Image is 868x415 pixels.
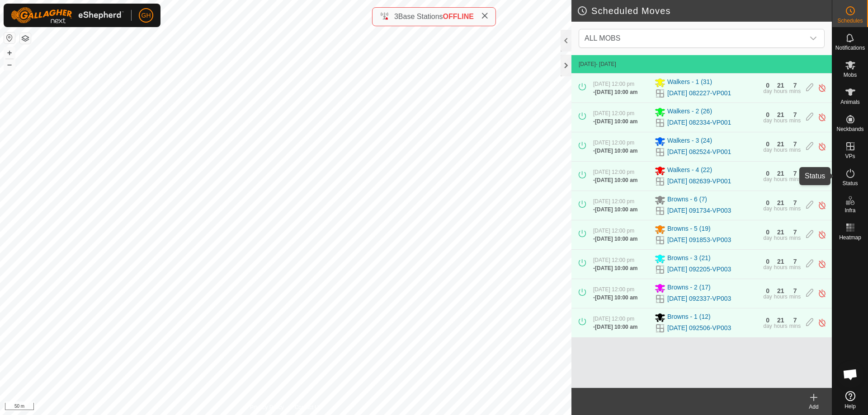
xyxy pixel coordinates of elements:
span: ALL MOBS [585,34,620,42]
div: 21 [777,141,784,147]
div: day [763,294,772,299]
a: [DATE] 082227-VP001 [667,89,731,98]
span: [DATE] 12:00 pm [593,110,634,117]
a: [DATE] 092337-VP003 [667,294,731,303]
div: - [593,264,637,272]
div: 7 [793,141,797,147]
div: 7 [793,229,797,235]
div: hours [774,206,788,211]
div: 0 [766,229,769,235]
div: mins [789,265,801,270]
span: Status [842,181,858,186]
button: Reset Map [4,33,15,43]
span: [DATE] 10:00 am [595,324,637,330]
span: [DATE] 10:00 am [595,89,637,95]
button: Map Layers [20,33,31,44]
div: day [763,118,772,123]
img: Turn off schedule move [818,318,826,327]
div: 0 [766,170,769,177]
span: Schedules [837,18,863,23]
img: Turn off schedule move [818,259,826,269]
div: hours [774,265,788,270]
span: [DATE] 12:00 pm [593,81,634,87]
div: Add [796,403,832,411]
span: Neckbands [836,126,863,132]
div: 21 [777,112,784,118]
span: Notifications [835,45,865,51]
span: - [DATE] [596,61,616,67]
span: Mobs [844,72,857,78]
div: hours [774,147,788,153]
div: mins [789,89,801,94]
span: Base Stations [398,13,443,20]
a: [DATE] 091734-VP003 [667,206,731,215]
span: Walkers - 4 (22) [667,165,712,176]
span: Heatmap [839,235,861,240]
div: day [763,177,772,182]
div: 21 [777,229,784,235]
span: VPs [845,154,855,159]
span: 3 [394,13,398,20]
img: Turn off schedule move [818,171,826,181]
div: mins [789,323,801,329]
img: Gallagher Logo [11,7,124,23]
div: hours [774,323,788,329]
div: 7 [793,112,797,118]
img: Turn off schedule move [818,142,826,151]
div: 0 [766,141,769,147]
span: [DATE] 10:00 am [595,265,637,271]
span: Walkers - 2 (26) [667,107,712,117]
div: day [763,89,772,94]
span: Help [844,404,856,409]
div: - [593,147,637,155]
span: ALL MOBS [581,29,804,47]
div: hours [774,118,788,123]
span: [DATE] 12:00 pm [593,257,634,263]
a: Privacy Policy [250,403,284,411]
div: mins [789,206,801,211]
a: Contact Us [295,403,321,411]
a: Help [832,387,868,413]
span: OFFLINE [443,13,474,20]
span: Browns - 6 (7) [667,195,707,205]
span: [DATE] 10:00 am [595,118,637,125]
div: day [763,235,772,241]
div: - [593,323,637,331]
img: Turn off schedule move [818,230,826,239]
span: [DATE] 12:00 pm [593,228,634,234]
span: Walkers - 3 (24) [667,136,712,147]
div: 0 [766,258,769,265]
span: Infra [844,208,855,213]
span: [DATE] 12:00 pm [593,169,634,175]
div: 7 [793,170,797,177]
h2: Scheduled Moves [577,5,832,16]
span: [DATE] 10:00 am [595,236,637,242]
span: [DATE] 10:00 am [595,177,637,183]
span: Animals [840,99,860,105]
span: GH [142,11,151,20]
div: - [593,117,637,126]
div: 21 [777,258,784,265]
div: day [763,147,772,153]
span: [DATE] 12:00 pm [593,198,634,205]
div: 21 [777,317,784,323]
div: - [593,294,637,302]
div: day [763,206,772,211]
div: hours [774,177,788,182]
div: 0 [766,112,769,118]
div: 7 [793,200,797,206]
div: mins [789,147,801,153]
div: mins [789,294,801,299]
img: Turn off schedule move [818,112,826,122]
span: Browns - 5 (19) [667,224,711,235]
button: – [4,59,15,70]
div: 21 [777,200,784,206]
span: [DATE] 12:00 pm [593,286,634,293]
div: 0 [766,200,769,206]
span: [DATE] 12:00 pm [593,140,634,146]
div: day [763,323,772,329]
div: 21 [777,82,784,89]
span: [DATE] 12:00 pm [593,316,634,322]
img: Turn off schedule move [818,201,826,210]
div: hours [774,294,788,299]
